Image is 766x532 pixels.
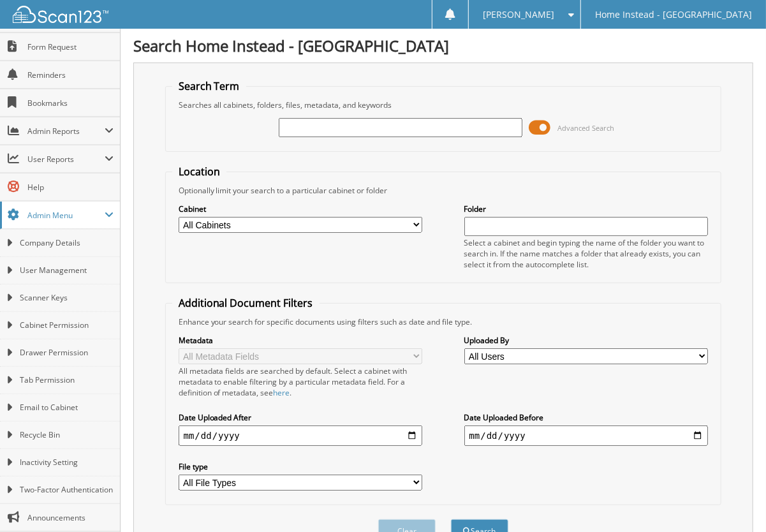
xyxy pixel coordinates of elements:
span: Company Details [20,237,114,249]
legend: Additional Document Filters [172,296,320,310]
span: Inactivity Setting [20,457,114,468]
span: Two-Factor Authentication [20,484,114,496]
span: Form Request [27,41,114,52]
span: Reminders [27,70,114,80]
span: Email to Cabinet [20,402,114,413]
label: Uploaded By [464,335,709,346]
span: [PERSON_NAME] [483,11,554,18]
div: Select a cabinet and begin typing the name of the folder you want to search in. If the name match... [464,237,709,270]
span: Tab Permission [20,374,114,386]
legend: Search Term [172,79,246,93]
label: Metadata [179,335,423,346]
span: Admin Menu [27,210,105,221]
span: Help [27,182,114,193]
span: Scanner Keys [20,292,114,304]
legend: Location [172,165,226,179]
div: All metadata fields are searched by default. Select a cabinet with metadata to enable filtering b... [179,366,423,398]
iframe: Chat Widget [702,471,766,532]
label: Date Uploaded Before [464,412,709,423]
div: Searches all cabinets, folders, files, metadata, and keywords [172,100,715,110]
span: Recycle Bin [20,429,114,441]
span: User Reports [27,154,105,165]
span: Cabinet Permission [20,320,114,331]
div: Optionally limit your search to a particular cabinet or folder [172,185,715,196]
div: Enhance your search for specific documents using filters such as date and file type. [172,316,715,327]
img: scan123-logo-white.svg [13,6,108,23]
a: here [274,387,290,398]
h1: Search Home Instead - [GEOGRAPHIC_DATA] [133,35,753,56]
label: Date Uploaded After [179,412,423,423]
span: Admin Reports [27,126,105,137]
input: start [179,425,423,446]
span: User Management [20,265,114,276]
span: Home Instead - [GEOGRAPHIC_DATA] [595,11,752,18]
span: Announcements [27,512,114,523]
input: end [464,425,709,446]
span: Bookmarks [27,98,114,108]
label: File type [179,461,423,472]
span: Advanced Search [557,123,614,133]
label: Folder [464,203,709,214]
span: Drawer Permission [20,347,114,358]
label: Cabinet [179,203,423,214]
